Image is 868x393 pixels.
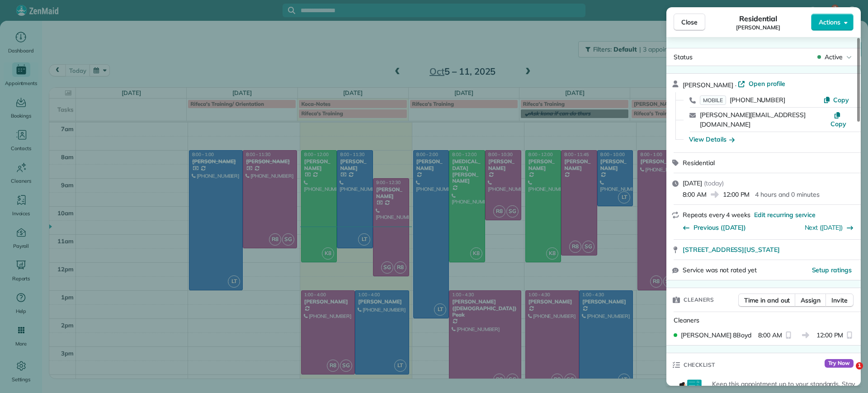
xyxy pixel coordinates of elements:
[833,96,849,104] span: Copy
[681,18,698,27] span: Close
[812,265,852,275] button: Setup ratings
[749,79,785,88] span: Open profile
[683,211,750,219] span: Repeats every 4 weeks
[674,316,699,324] span: Cleaners
[825,52,843,62] span: Active
[816,331,844,340] span: 12:00 PM
[730,96,785,104] span: [PHONE_NUMBER]
[819,18,840,27] span: Actions
[674,53,693,61] span: Status
[689,135,735,144] button: View Details
[826,294,854,307] button: Invite
[758,331,782,340] span: 8:00 AM
[683,159,715,167] span: Residential
[684,295,714,304] span: Cleaners
[805,223,854,232] button: Next ([DATE])
[700,111,806,128] a: [PERSON_NAME][EMAIL_ADDRESS][DOMAIN_NAME]
[825,359,854,368] span: Try Now
[805,223,843,232] a: Next ([DATE])
[683,245,780,254] span: [STREET_ADDRESS][US_STATE]
[681,331,751,340] span: [PERSON_NAME] 8Boyd
[831,296,848,305] span: Invite
[683,190,707,199] span: 8:00 AM
[693,223,746,232] span: Previous ([DATE])
[801,296,821,305] span: Assign
[683,223,746,232] button: Previous ([DATE])
[733,81,738,89] span: ·
[738,294,796,307] button: Time in and out
[674,14,705,31] button: Close
[830,120,846,128] span: Copy
[812,266,852,274] span: Setup ratings
[744,296,790,305] span: Time in and out
[736,24,780,31] span: [PERSON_NAME]
[856,362,863,369] span: 1
[683,179,702,187] span: [DATE]
[755,190,819,199] p: 4 hours and 0 minutes
[828,110,849,128] button: Copy
[684,360,715,369] span: Checklist
[700,95,785,104] a: MOBILE[PHONE_NUMBER]
[738,79,785,88] a: Open profile
[704,179,724,187] span: ( today )
[739,13,778,24] span: Residential
[837,362,859,384] iframe: Intercom live chat
[683,81,733,89] span: [PERSON_NAME]
[795,294,826,307] button: Assign
[823,95,849,104] button: Copy
[754,210,816,219] span: Edit recurring service
[683,265,757,275] span: Service was not rated yet
[700,95,726,105] span: MOBILE
[723,190,750,199] span: 12:00 PM
[683,245,855,254] a: [STREET_ADDRESS][US_STATE]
